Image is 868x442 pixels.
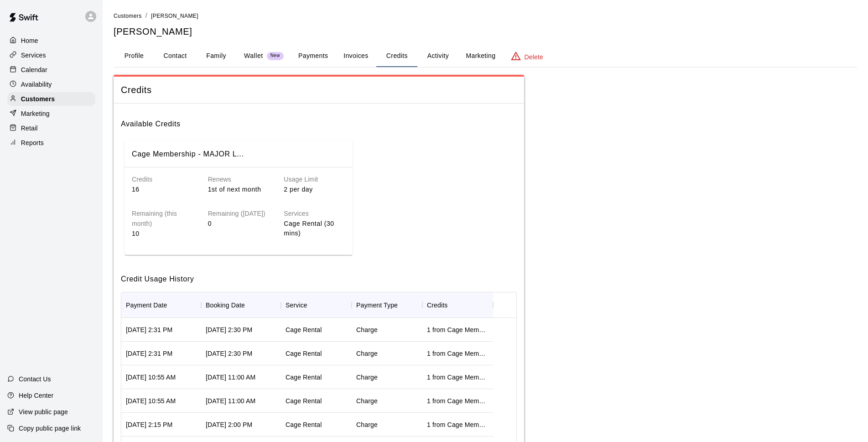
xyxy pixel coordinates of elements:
[126,292,167,318] div: Payment Date
[19,374,51,384] p: Contact Us
[286,349,322,358] div: Cage Rental
[151,13,198,19] span: [PERSON_NAME]
[121,292,201,318] div: Payment Date
[7,63,95,77] a: Calendar
[114,11,857,21] nav: breadcrumb
[121,111,517,130] h6: Available Credits
[286,373,322,382] div: Cage Rental
[356,349,378,358] div: Charge
[206,349,252,358] div: Aug 19, 2025 2:30 PM
[427,373,489,382] div: 1 from Cage Membership - MAJOR LEAGUE
[447,299,460,312] button: Sort
[267,53,284,59] span: New
[286,292,307,318] div: Service
[126,396,176,406] div: Aug 16, 2025 10:55 AM
[21,138,44,147] p: Reports
[427,420,489,429] div: 1 from Cage Membership - MAJOR LEAGUE
[19,407,68,416] p: View public page
[121,266,517,285] h6: Credit Usage History
[284,219,345,238] p: Cage Rental (30 mins)
[356,325,378,334] div: Charge
[132,209,193,229] h6: Remaining (this month)
[281,292,352,318] div: Service
[21,80,52,89] p: Availability
[114,12,142,19] a: Customers
[307,299,320,312] button: Sort
[126,420,172,429] div: Aug 15, 2025 2:15 PM
[132,148,244,160] h6: Cage Membership - MAJOR LEAGUE
[7,78,95,91] a: Availability
[132,229,193,239] p: 10
[21,51,46,60] p: Services
[352,292,422,318] div: Payment Type
[201,292,281,318] div: Booking Date
[284,185,345,194] p: 2 per day
[427,349,489,358] div: 1 from Cage Membership - MAJOR LEAGUE
[196,45,237,67] button: Family
[21,36,38,45] p: Home
[7,92,95,106] a: Customers
[427,396,489,406] div: 1 from Cage Membership - MAJOR LEAGUE
[208,175,270,185] h6: Renews
[284,209,345,219] h6: Services
[21,65,47,74] p: Calendar
[286,396,322,406] div: Cage Rental
[291,45,335,67] button: Payments
[206,292,245,318] div: Booking Date
[7,34,95,47] a: Home
[208,219,270,229] p: 0
[427,292,447,318] div: Credits
[356,420,378,429] div: Charge
[167,299,180,312] button: Sort
[244,51,263,61] p: Wallet
[126,325,172,334] div: Aug 19, 2025 2:31 PM
[206,373,255,382] div: Aug 16, 2025 11:00 AM
[206,420,252,429] div: Aug 15, 2025 2:00 PM
[422,292,493,318] div: Credits
[284,175,345,185] h6: Usage Limit
[7,48,95,62] a: Services
[155,45,196,67] button: Contact
[7,136,95,150] a: Reports
[208,185,270,194] p: 1st of next month
[19,391,53,400] p: Help Center
[114,45,857,67] div: basic tabs example
[335,45,376,67] button: Invoices
[21,94,55,104] p: Customers
[132,175,193,185] h6: Credits
[132,185,193,194] p: 16
[356,373,378,382] div: Charge
[7,107,95,120] a: Marketing
[206,325,252,334] div: Aug 19, 2025 2:30 PM
[126,349,172,358] div: Aug 19, 2025 2:31 PM
[398,299,411,312] button: Sort
[21,109,50,118] p: Marketing
[121,84,517,96] span: Credits
[286,420,322,429] div: Cage Rental
[146,11,147,21] li: /
[206,396,255,406] div: Aug 16, 2025 11:00 AM
[114,13,142,19] span: Customers
[376,45,417,67] button: Credits
[19,424,81,433] p: Copy public page link
[458,45,503,67] button: Marketing
[286,325,322,334] div: Cage Rental
[21,124,38,133] p: Retail
[114,45,155,67] button: Profile
[245,299,258,312] button: Sort
[356,396,378,406] div: Charge
[114,26,857,38] h5: [PERSON_NAME]
[126,373,176,382] div: Aug 16, 2025 10:55 AM
[427,325,489,334] div: 1 from Cage Membership - MAJOR LEAGUE
[525,52,543,62] p: Delete
[208,209,270,219] h6: Remaining ([DATE])
[7,121,95,135] a: Retail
